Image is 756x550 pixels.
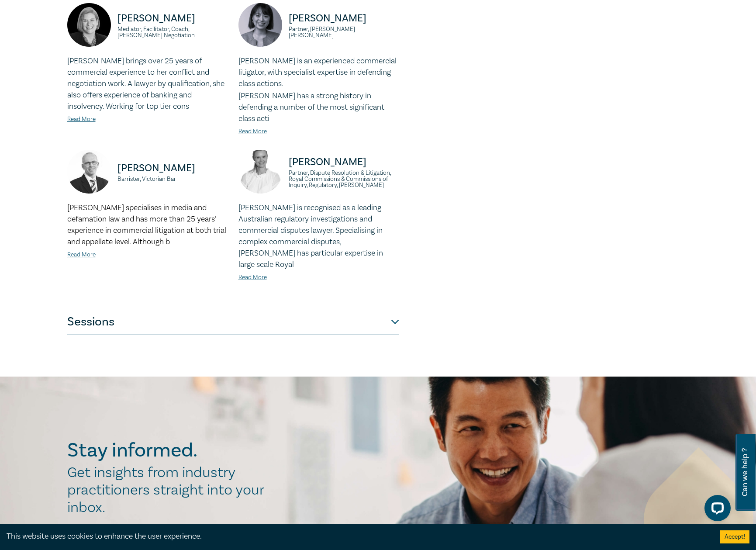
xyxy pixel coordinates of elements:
small: Barrister, Victorian Bar [117,176,228,182]
h2: Stay informed. [67,439,273,462]
a: Read More [238,128,267,135]
div: This website uses cookies to enhance the user experience. [7,531,707,542]
p: [PERSON_NAME] [117,161,228,175]
iframe: LiveChat chat widget [697,491,734,528]
a: Read More [67,251,96,259]
span: Can we help ? [741,439,749,505]
p: [PERSON_NAME] is an experienced commercial litigator, with specialist expertise in defending clas... [238,55,399,90]
span: [PERSON_NAME] specialises in media and defamation law and has more than 25 years’ experience in c... [67,203,226,247]
img: https://s3.ap-southeast-2.amazonaws.com/leo-cussen-store-production-content/Contacts/Christine%20... [238,3,282,47]
img: https://s3.ap-southeast-2.amazonaws.com/leo-cussen-store-production-content/Contacts/Marcus%20Hoy... [67,150,111,194]
small: Partner, Dispute Resolution & Litigation, Royal Commissions & Commissions of Inquiry, Regulatory,... [289,170,399,188]
img: https://s3.ap-southeast-2.amazonaws.com/leo-cussen-store-production-content/Contacts/Alexandra%20... [238,150,282,194]
a: Read More [67,115,96,123]
p: [PERSON_NAME] has a strong history in defending a number of the most significant class acti [238,90,399,125]
button: Accept cookies [720,530,749,543]
small: Partner, [PERSON_NAME] [PERSON_NAME] [289,26,399,38]
small: Mediator, Facilitator, Coach, [PERSON_NAME] Negotiation [117,26,228,38]
p: [PERSON_NAME] [117,11,228,25]
p: [PERSON_NAME] is recognised as a leading Australian regulatory investigations and commercial disp... [238,202,399,270]
img: https://s3.ap-southeast-2.amazonaws.com/leo-cussen-store-production-content/Contacts/Nicole%20Dav... [67,3,111,47]
a: Read More [238,273,267,281]
p: [PERSON_NAME] [289,155,399,169]
h2: Get insights from industry practitioners straight into your inbox. [67,464,273,516]
p: [PERSON_NAME] brings over 25 years of commercial experience to her conflict and negotiation work.... [67,55,228,112]
p: [PERSON_NAME] [289,11,399,25]
button: Sessions [67,309,399,335]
